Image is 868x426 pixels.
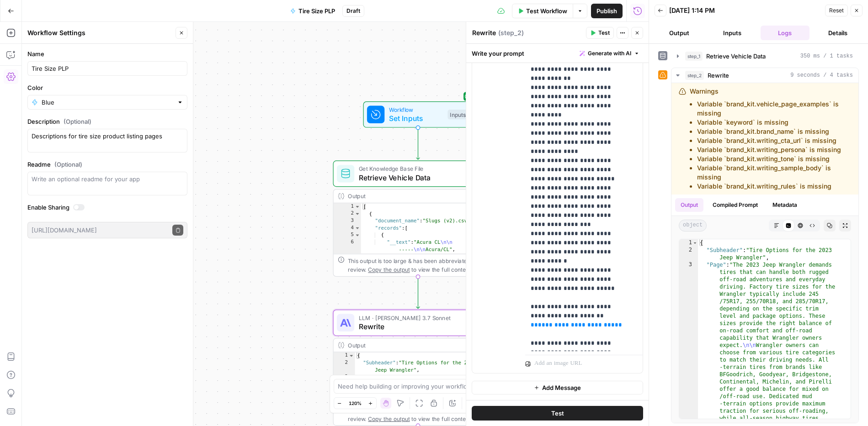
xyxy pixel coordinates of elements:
div: Workflow Settings [27,28,173,37]
label: Name [27,49,187,58]
label: Description [27,117,187,126]
span: 9 seconds / 4 tasks [790,71,853,79]
g: Edge from step_1 to step_2 [416,277,420,309]
textarea: Rewrite [472,28,496,37]
div: Output [348,341,473,349]
g: Edge from start to step_1 [416,128,420,160]
span: (Optional) [64,117,91,126]
span: Toggle code folding, rows 1 through 4 [348,352,354,360]
span: object [679,220,707,231]
span: Toggle code folding, rows 2 through 621 [354,210,360,218]
span: Toggle code folding, rows 1 through 622 [354,203,360,210]
div: LLM · [PERSON_NAME] 3.7 SonnetRewriteStep 2Output{ "Subheader":"Tire Options for the 2023 Jeep Wr... [333,310,503,426]
span: 120% [349,400,362,407]
div: 2 [334,210,361,218]
button: Inputs [708,26,757,40]
button: Test [472,406,643,421]
textarea: Descriptions for tire size product listing pages [32,131,183,150]
li: Variable `brand_kit.writing_sample_body` is missing [697,163,851,182]
span: Generate with AI [588,49,631,58]
button: Test Workflow [512,4,573,18]
span: Reset [829,6,844,15]
span: Toggle code folding, rows 1 through 5 [692,239,698,247]
button: 350 ms / 1 tasks [671,49,858,63]
li: Variable `brand_kit.writing_cta_url` is missing [697,136,851,145]
button: 9 seconds / 4 tasks [671,68,858,83]
div: Output [348,192,473,200]
span: Test Workflow [526,6,567,16]
span: Publish [596,6,617,16]
button: Output [655,26,704,40]
span: Retrieve Vehicle Data [706,52,766,61]
span: Get Knowledge Base File [359,164,474,173]
span: LLM · [PERSON_NAME] 3.7 Sonnet [359,313,464,322]
button: Compiled Prompt [707,198,763,212]
span: (Optional) [54,160,82,169]
div: 2 [334,359,355,373]
label: Enable Sharing [27,203,187,212]
span: Test [551,409,564,418]
button: Add Message [472,381,643,394]
span: Rewrite [708,71,729,80]
li: Variable `brand_kit.writing_rules` is missing [697,182,851,191]
button: Publish [591,4,623,18]
label: Color [27,83,187,92]
label: Readme [27,160,187,169]
li: Variable `brand_kit.vehicle_page_examples` is missing [697,100,851,118]
span: Set Inputs [389,113,443,124]
div: Inputs [447,110,468,120]
div: 1 [334,203,361,210]
input: Untitled [32,64,183,73]
span: 350 ms / 1 tasks [800,52,853,60]
button: Test [586,27,614,39]
div: 2 [679,247,698,261]
div: 5 [334,232,361,239]
li: Variable `brand_kit.writing_tone` is missing [697,154,851,163]
span: Toggle code folding, rows 5 through 9 [354,232,360,239]
button: Details [813,26,863,40]
button: Logs [761,26,810,40]
div: WorkflowSet InputsInputs [333,101,503,128]
button: Tire Size PLP [285,4,341,18]
input: Blue [42,98,173,107]
div: Get Knowledge Base FileRetrieve Vehicle DataStep 1Output[ { "document_name":"Slugs (v2).csv", "re... [333,161,503,277]
li: Variable `brand_kit.writing_persona` is missing [697,145,851,154]
span: Tire Size PLP [298,6,335,16]
div: Write your prompt [466,44,649,63]
li: Variable `keyword` is missing [697,118,851,127]
span: Copy the output [368,266,410,273]
span: Test [598,29,610,37]
div: Warnings [690,87,851,191]
span: Add Message [542,383,581,392]
button: Output [675,198,703,212]
span: step_2 [685,71,704,80]
div: 3 [334,217,361,225]
div: 1 [679,239,698,247]
div: This output is too large & has been abbreviated for review. to view the full content. [348,405,498,423]
span: Copy the output [368,415,410,422]
span: Workflow [389,105,443,114]
button: Generate with AI [576,47,643,59]
div: This output is too large & has been abbreviated for review. to view the full content. [348,257,498,274]
span: Rewrite [359,321,464,332]
span: step_1 [685,52,703,61]
div: 9 seconds / 4 tasks [671,83,858,423]
button: Reset [825,5,848,16]
button: Metadata [767,198,803,212]
span: Toggle code folding, rows 4 through 620 [354,225,360,232]
span: ( step_2 ) [498,28,524,37]
div: 7 [334,253,361,260]
span: Retrieve Vehicle Data [359,172,474,183]
li: Variable `brand_kit.brand_name` is missing [697,127,851,136]
div: 1 [334,352,355,360]
div: 4 [334,225,361,232]
div: 6 [334,239,361,253]
span: Draft [346,7,360,15]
